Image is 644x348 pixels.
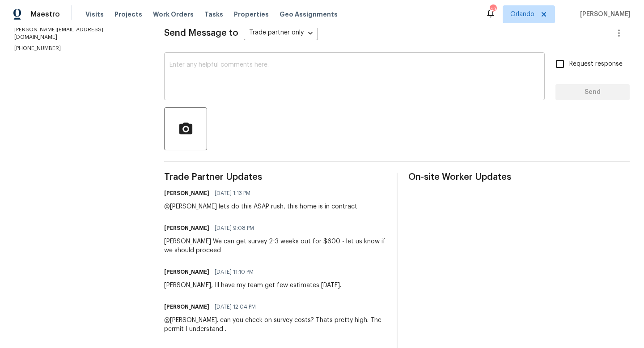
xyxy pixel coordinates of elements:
[164,302,209,311] h6: [PERSON_NAME]
[14,45,143,52] p: [PHONE_NUMBER]
[576,10,631,19] span: [PERSON_NAME]
[114,10,142,19] span: Projects
[510,10,534,19] span: Orlando
[164,189,209,198] h6: [PERSON_NAME]
[164,224,209,233] h6: [PERSON_NAME]
[30,10,60,19] span: Maestro
[164,281,341,290] div: [PERSON_NAME], Ill have my team get few estimates [DATE].
[215,267,254,276] span: [DATE] 11:10 PM
[164,316,386,334] div: @[PERSON_NAME]. can you check on survey costs? Thats pretty high. The permit I understand .
[153,10,194,19] span: Work Orders
[164,267,209,276] h6: [PERSON_NAME]
[234,10,269,19] span: Properties
[490,5,496,14] div: 43
[408,173,630,182] span: On-site Worker Updates
[204,11,223,17] span: Tasks
[164,202,357,211] div: @[PERSON_NAME] lets do this ASAP rush, this home is in contract
[215,189,250,198] span: [DATE] 1:13 PM
[280,10,338,19] span: Geo Assignments
[215,302,256,311] span: [DATE] 12:04 PM
[164,173,386,182] span: Trade Partner Updates
[215,224,254,233] span: [DATE] 9:08 PM
[14,26,143,41] p: [PERSON_NAME][EMAIL_ADDRESS][DOMAIN_NAME]
[85,10,104,19] span: Visits
[164,237,386,255] div: [PERSON_NAME] We can get survey 2-3 weeks out for $600 - let us know if we should proceed
[244,26,318,41] div: Trade partner only
[569,59,623,69] span: Request response
[164,29,238,38] span: Send Message to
